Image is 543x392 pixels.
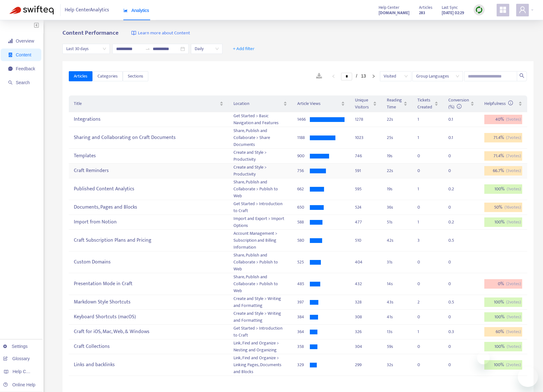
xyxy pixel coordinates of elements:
[297,361,310,368] div: 329
[228,273,292,295] td: Share, Publish and Collaborate > Publish to Web
[16,38,34,43] span: Overview
[387,186,407,193] div: 19 s
[74,312,223,322] div: Keyboard Shortcuts (macOS)
[350,95,382,112] th: Unique Visitors
[297,219,310,226] div: 588
[292,95,350,112] th: Article Views
[519,73,524,78] span: search
[297,153,310,159] div: 900
[442,9,464,16] strong: [DATE] 02:29
[297,204,310,211] div: 650
[507,186,521,193] span: ( 1 votes)
[65,4,109,16] span: Help Center Analytics
[417,314,430,320] div: 0
[297,280,310,287] div: 485
[448,361,461,368] div: 0
[369,72,379,80] button: right
[13,369,38,374] span: Help Centers
[507,343,521,350] span: ( 1 votes)
[448,299,461,306] div: 0.5
[417,361,430,368] div: 0
[228,149,292,164] td: Create and Style > Productivity
[328,72,339,80] li: Previous Page
[387,153,407,159] div: 19 s
[8,80,13,85] span: search
[228,339,292,354] td: Link, Find and Organize > Nesting and Organizing
[506,167,521,174] span: ( 3 votes)
[387,280,407,287] div: 14 s
[8,53,13,57] span: container
[417,328,430,335] div: 1
[74,73,87,80] span: Articles
[297,328,310,335] div: 364
[355,219,377,226] div: 477
[74,217,223,228] div: Import from Notion
[379,9,410,16] strong: [DOMAIN_NAME]
[442,4,458,11] span: Last Sync
[97,73,118,80] span: Categories
[355,97,372,111] span: Unique Visitors
[355,314,377,320] div: 308
[3,356,30,361] a: Glossary
[387,314,407,320] div: 41 s
[506,361,521,368] span: ( 2 votes)
[448,134,461,141] div: 0.1
[74,133,223,143] div: Sharing and Collaborating on Craft Documents
[448,280,461,287] div: 0
[387,259,407,266] div: 31 s
[228,310,292,325] td: Create and Style > Writing and Formatting
[484,184,522,194] div: 100 %
[417,153,430,159] div: 0
[387,361,407,368] div: 32 s
[417,134,430,141] div: 1
[506,116,521,123] span: ( 5 votes)
[69,95,228,112] th: Title
[123,71,148,81] button: Sections
[416,72,459,81] span: Group Languages
[355,237,377,244] div: 510
[387,97,402,111] span: Reading Time
[123,8,149,13] span: Analytics
[372,74,375,78] span: right
[356,73,357,78] span: /
[506,153,521,159] span: ( 7 votes)
[505,204,521,211] span: ( 16 votes)
[297,343,310,350] div: 358
[3,344,28,349] a: Settings
[448,186,461,193] div: 0.2
[419,9,425,16] strong: 283
[417,97,433,111] span: Tickets Created
[417,280,430,287] div: 0
[387,134,407,141] div: 25 s
[448,343,461,350] div: 0
[484,327,522,337] div: 60 %
[297,186,310,193] div: 662
[484,279,522,289] div: 0 %
[417,219,430,226] div: 1
[145,46,150,51] span: swap-right
[506,280,521,287] span: ( 2 votes)
[355,204,377,211] div: 524
[355,259,377,266] div: 404
[228,112,292,127] td: Get Started > Basic Navigation and Features
[233,45,255,53] span: + Add filter
[355,343,377,350] div: 304
[297,259,310,266] div: 525
[484,115,522,124] div: 40 %
[341,72,366,80] li: 1/13
[16,80,30,85] span: Search
[477,352,490,364] iframe: Close message
[69,71,92,81] button: Articles
[382,95,412,112] th: Reading Time
[355,328,377,335] div: 326
[484,151,522,161] div: 71.4 %
[484,312,522,322] div: 100 %
[484,100,513,107] span: Helpfulness
[228,178,292,200] td: Share, Publish and Collaborate > Publish to Web
[484,342,522,351] div: 100 %
[138,30,190,37] span: Learn more about Content
[328,72,339,80] button: left
[387,299,407,306] div: 43 s
[297,100,340,107] span: Article Views
[355,299,377,306] div: 328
